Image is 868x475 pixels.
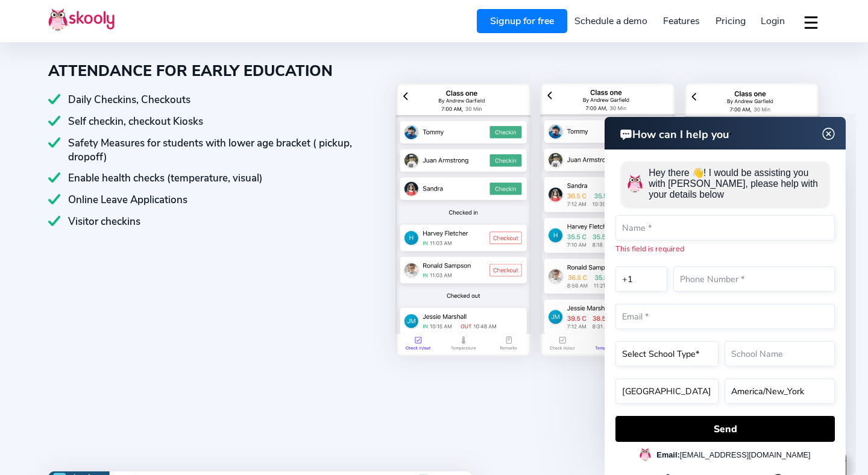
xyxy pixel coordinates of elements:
div: Enable health checks (temperature, visual) [48,171,357,185]
div: ATTENDANCE FOR EARLY EDUCATION [48,59,357,83]
img: ATTENDANCE FOR EARLY EDUCATION [395,59,820,381]
div: Online Leave Applications [48,193,357,207]
span: Login [761,14,785,28]
img: Skooly [48,8,115,31]
span: Pricing [715,14,746,28]
div: Safety Measures for students with lower age bracket ( pickup, dropoff) [48,136,357,164]
a: Features [655,11,708,31]
a: Pricing [708,11,753,31]
a: Schedule a demo [567,11,656,31]
button: dropdown menu [802,8,820,36]
div: Self checkin, checkout Kiosks [48,115,357,128]
a: Login [753,11,793,31]
div: Visitor checkins [48,215,357,228]
a: Signup for free [477,9,567,33]
div: Daily Checkins, Checkouts [48,93,357,107]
